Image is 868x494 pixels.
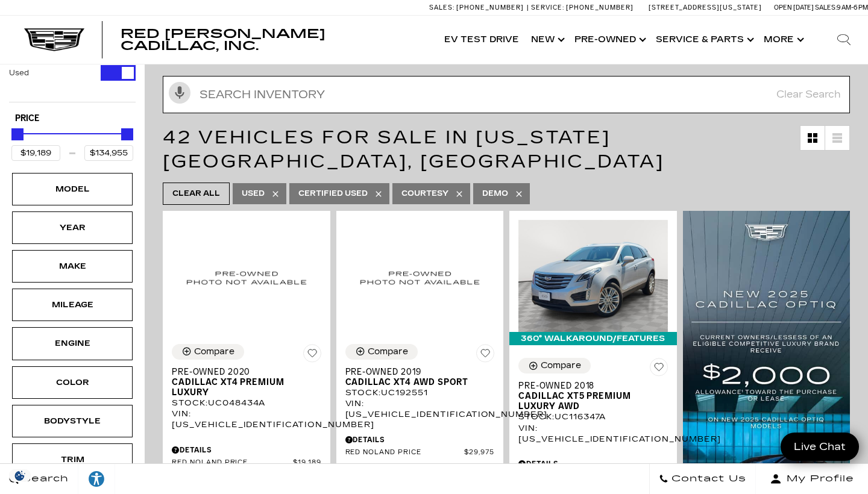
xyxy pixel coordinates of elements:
[172,367,312,377] span: Pre-Owned 2020
[401,186,448,201] span: Courtesy
[19,471,69,487] span: Search
[11,128,24,140] div: Minimum Price
[172,186,220,201] span: Clear All
[668,471,746,487] span: Contact Us
[42,453,102,466] div: Trim
[78,464,115,494] a: Explore your accessibility options
[163,127,664,172] span: 42 Vehicles for Sale in [US_STATE][GEOGRAPHIC_DATA], [GEOGRAPHIC_DATA]
[24,28,84,51] img: Cadillac Dark Logo with Cadillac White Text
[820,16,868,64] div: Search
[649,4,762,11] a: [STREET_ADDRESS][US_STATE]
[345,367,495,387] a: Pre-Owned 2019Cadillac XT4 AWD Sport
[518,411,668,422] div: Stock : UC116347A
[781,433,859,461] a: Live Chat
[298,186,368,201] span: Certified Used
[345,367,486,377] span: Pre-Owned 2019
[650,358,668,381] button: Save Vehicle
[172,367,321,398] a: Pre-Owned 2020Cadillac XT4 Premium Luxury
[42,183,102,196] div: Model
[518,358,591,374] button: Compare Vehicle
[345,387,495,398] div: Stock : UC192551
[172,344,244,360] button: Compare Vehicle
[12,289,133,321] div: MileageMileage
[758,16,808,64] button: More
[345,377,486,387] span: Cadillac XT4 AWD Sport
[163,76,850,113] input: Search Inventory
[12,211,133,244] div: YearYear
[12,366,133,399] div: ColorColor
[774,4,814,11] span: Open [DATE]
[303,344,321,367] button: Save Vehicle
[345,344,418,360] button: Compare Vehicle
[527,4,637,11] a: Service: [PHONE_NUMBER]
[172,398,321,408] div: Stock : UC048434A
[9,67,29,79] label: Used
[42,414,102,428] div: Bodystyle
[518,381,668,411] a: Pre-Owned 2018Cadillac XT5 Premium Luxury AWD
[518,381,659,391] span: Pre-Owned 2018
[525,16,568,64] a: New
[429,4,454,11] span: Sales:
[566,4,634,11] span: [PHONE_NUMBER]
[42,376,102,389] div: Color
[345,448,465,457] span: Red Noland Price
[12,327,133,360] div: EngineEngine
[172,458,293,467] span: Red Noland Price
[345,220,495,335] img: 2019 Cadillac XT4 AWD Sport
[121,28,426,52] a: Red [PERSON_NAME] Cadillac, Inc.
[345,398,495,420] div: VIN: [US_VEHICLE_IDENTIFICATION_NUMBER]
[429,4,527,11] a: Sales: [PHONE_NUMBER]
[15,113,130,124] h5: Price
[11,124,133,161] div: Price
[169,82,190,104] svg: Click to toggle on voice search
[568,16,650,64] a: Pre-Owned
[42,298,102,311] div: Mileage
[172,220,321,335] img: 2020 Cadillac XT4 Premium Luxury
[12,173,133,205] div: ModelModel
[42,260,102,273] div: Make
[650,16,758,64] a: Service & Parts
[12,250,133,283] div: MakeMake
[172,458,321,467] a: Red Noland Price $19,189
[482,186,508,201] span: Demo
[456,4,524,11] span: [PHONE_NUMBER]
[345,448,495,457] a: Red Noland Price $29,975
[518,220,668,332] img: 2018 Cadillac XT5 Premium Luxury AWD
[121,128,133,140] div: Maximum Price
[242,186,265,201] span: Used
[518,391,659,411] span: Cadillac XT5 Premium Luxury AWD
[345,434,495,445] div: Pricing Details - Pre-Owned 2019 Cadillac XT4 AWD Sport
[6,469,34,482] section: Click to Open Cookie Consent Modal
[518,458,668,469] div: Pricing Details - Pre-Owned 2018 Cadillac XT5 Premium Luxury AWD
[172,408,321,430] div: VIN: [US_VEHICLE_IDENTIFICATION_NUMBER]
[6,469,34,482] img: Opt-Out Icon
[194,346,234,357] div: Compare
[476,344,494,367] button: Save Vehicle
[11,145,60,161] input: Minimum
[464,448,494,457] span: $29,975
[172,377,312,398] span: Cadillac XT4 Premium Luxury
[788,440,852,454] span: Live Chat
[293,458,321,467] span: $19,189
[649,464,756,494] a: Contact Us
[172,445,321,455] div: Pricing Details - Pre-Owned 2020 Cadillac XT4 Premium Luxury
[42,221,102,234] div: Year
[837,4,868,11] span: 9 AM-6 PM
[541,360,581,371] div: Compare
[368,346,408,357] div: Compare
[121,27,325,53] span: Red [PERSON_NAME] Cadillac, Inc.
[518,423,668,445] div: VIN: [US_VEHICLE_IDENTIFICATION_NUMBER]
[756,464,868,494] button: Open user profile menu
[509,332,677,345] div: 360° WalkAround/Features
[12,443,133,476] div: TrimTrim
[78,470,115,488] div: Explore your accessibility options
[531,4,564,11] span: Service:
[815,4,837,11] span: Sales:
[12,405,133,437] div: BodystyleBodystyle
[800,126,825,150] a: Grid View
[42,337,102,350] div: Engine
[782,471,854,487] span: My Profile
[438,16,525,64] a: EV Test Drive
[84,145,133,161] input: Maximum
